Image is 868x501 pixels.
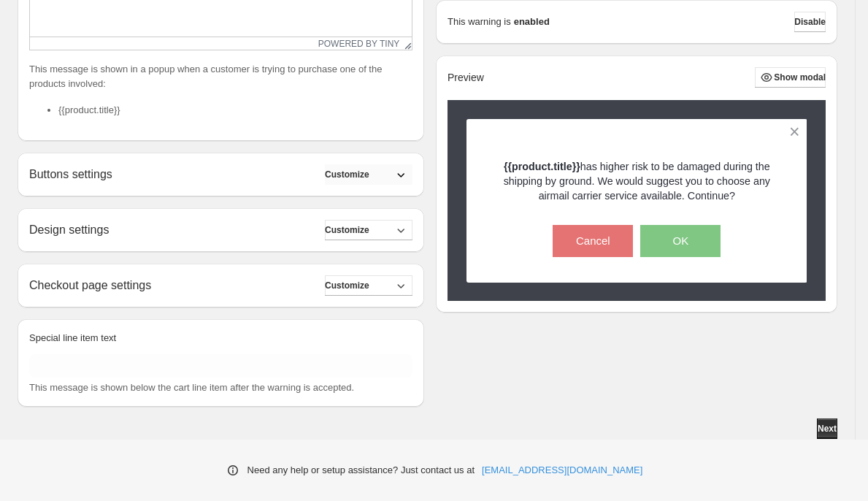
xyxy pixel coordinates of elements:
span: Customize [325,224,369,236]
h2: Preview [448,72,484,84]
button: Next [817,418,837,439]
body: Rich Text Area. Press ALT-0 for help. [6,12,376,38]
button: Customize [325,164,412,185]
h2: Checkout page settings [29,278,151,292]
button: Customize [325,275,412,296]
strong: {{product.title}} [504,161,580,172]
h2: Buttons settings [29,167,112,181]
span: Next [818,423,837,435]
button: Cancel [553,225,633,257]
p: This message is shown in a popup when a customer is trying to purchase one of the products involved: [29,62,412,91]
a: [EMAIL_ADDRESS][DOMAIN_NAME] [482,463,642,478]
strong: enabled [514,15,550,29]
a: Powered by Tiny [318,39,400,49]
button: OK [640,225,721,257]
li: {{product.title}} [58,103,412,118]
button: Show modal [755,67,826,88]
span: Show modal [774,72,826,83]
button: Customize [325,220,412,240]
span: Disable [794,16,826,28]
span: Special line item text [29,332,116,343]
span: Customize [325,280,369,291]
span: This message is shown below the cart line item after the warning is accepted. [29,382,354,393]
p: has higher risk to be damaged during the shipping by ground. We would suggest you to choose any a... [492,159,782,203]
button: Disable [794,12,826,32]
p: This warning is [448,15,511,29]
h2: Design settings [29,223,109,237]
span: Customize [325,169,369,180]
div: Resize [399,37,412,50]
